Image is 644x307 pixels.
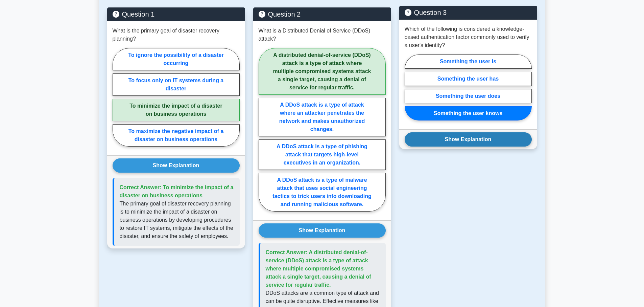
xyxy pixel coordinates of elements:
label: Something the user has [405,72,532,86]
p: The primary goal of disaster recovery planning is to minimize the impact of a disaster on busines... [120,200,234,240]
label: Something the user knows [405,106,532,120]
span: Correct Answer: A distributed denial-of-service (DDoS) attack is a type of attack where multiple ... [266,249,371,288]
label: Something the user is [405,54,532,69]
h5: Question 1 [113,10,240,18]
p: Which of the following is considered a knowledge-based authentication factor commonly used to ver... [405,25,532,49]
label: A DDoS attack is a type of attack where an attacker penetrates the network and makes unauthorized... [259,98,386,136]
label: To focus only on IT systems during a disaster [113,73,240,96]
label: A DDoS attack is a type of phishing attack that targets high-level executives in an organization. [259,139,386,170]
p: What is a Distributed Denial of Service (DDoS) attack? [259,27,386,43]
h5: Question 3 [405,8,532,17]
label: A distributed denial-of-service (DDoS) attack is a type of attack where multiple compromised syst... [259,48,386,95]
p: What is the primary goal of disaster recovery planning? [113,27,240,43]
h5: Question 2 [259,10,386,18]
span: Correct Answer: To minimize the impact of a disaster on business operations [120,184,234,198]
label: Something the user does [405,89,532,103]
button: Show Explanation [113,158,240,173]
button: Show Explanation [405,132,532,147]
label: To ignore the possibility of a disaster occurring [113,48,240,70]
label: To minimize the impact of a disaster on business operations [113,99,240,121]
label: To maximize the negative impact of a disaster on business operations [113,124,240,147]
button: Show Explanation [259,223,386,238]
label: A DDoS attack is a type of malware attack that uses social engineering tactics to trick users int... [259,173,386,212]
